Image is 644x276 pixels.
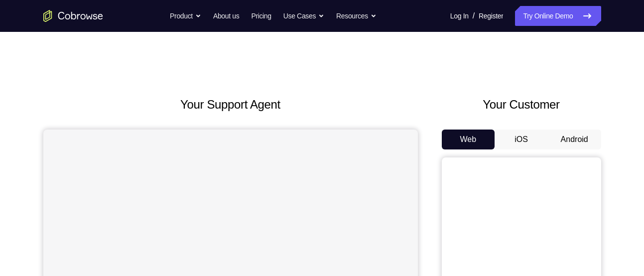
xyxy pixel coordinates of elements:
button: Resources [336,6,377,26]
button: Product [170,6,201,26]
button: Web [442,130,495,149]
button: Android [548,130,601,149]
a: Go to the home page [43,10,103,22]
a: Register [479,6,503,26]
span: / [473,10,475,22]
button: iOS [495,130,548,149]
a: Pricing [251,6,271,26]
button: Use Cases [283,6,324,26]
h2: Your Customer [442,96,601,114]
a: About us [213,6,239,26]
a: Try Online Demo [515,6,601,26]
a: Log In [450,6,469,26]
h2: Your Support Agent [43,96,418,114]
